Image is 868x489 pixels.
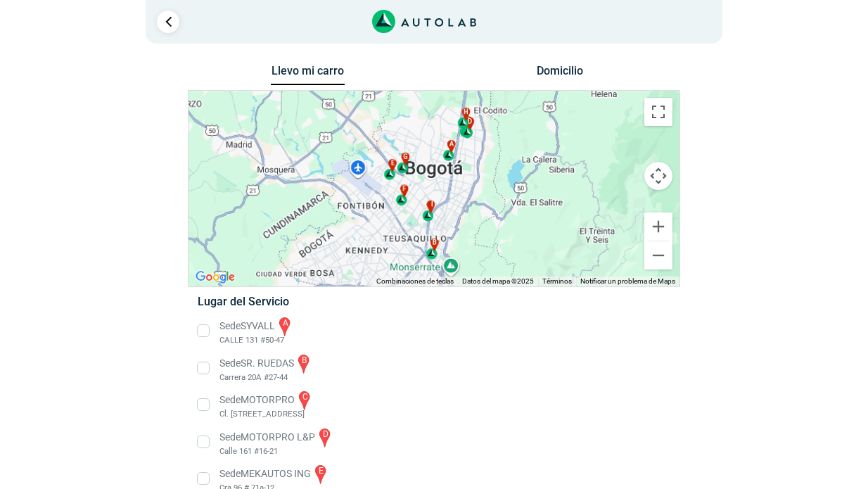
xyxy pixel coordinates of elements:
[198,295,670,308] h5: Lugar del Servicio
[644,212,672,241] button: Ampliar
[464,108,468,118] span: h
[403,153,407,163] span: g
[430,201,433,210] span: i
[192,268,238,286] img: Google
[271,64,345,86] button: Llevo mi carro
[449,140,454,150] span: a
[580,277,675,285] a: Notificar un problema de Maps
[433,239,437,248] span: b
[468,117,472,127] span: d
[372,14,477,27] a: Link al sitio de autolab
[157,11,179,33] a: Ir al paso anterior
[523,64,597,84] button: Domicilio
[192,268,238,286] a: Abre esta zona en Google Maps (se abre en una nueva ventana)
[391,159,395,169] span: e
[376,277,454,286] button: Combinaciones de teclas
[644,241,672,269] button: Reducir
[403,184,407,194] span: f
[462,277,534,285] span: Datos del mapa ©2025
[644,162,672,190] button: Controles de visualización del mapa
[542,277,572,285] a: Términos (se abre en una nueva pestaña)
[644,98,672,126] button: Cambiar a la vista en pantalla completa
